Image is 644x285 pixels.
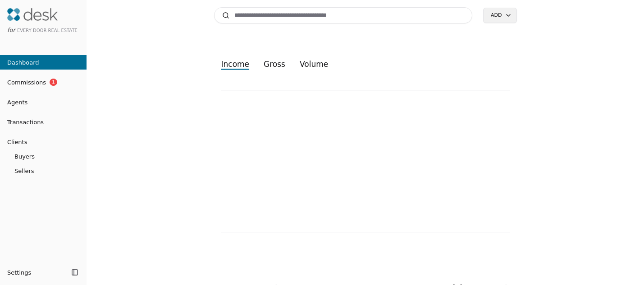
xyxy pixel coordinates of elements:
span: for [7,27,15,33]
button: gross [256,56,292,72]
span: 1 [50,79,57,86]
span: Every Door Real Estate [17,28,78,33]
button: income [214,56,257,72]
img: Desk [7,8,58,21]
button: Add [483,8,516,23]
button: volume [292,56,335,72]
button: Settings [4,265,69,280]
span: Settings [7,268,31,277]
